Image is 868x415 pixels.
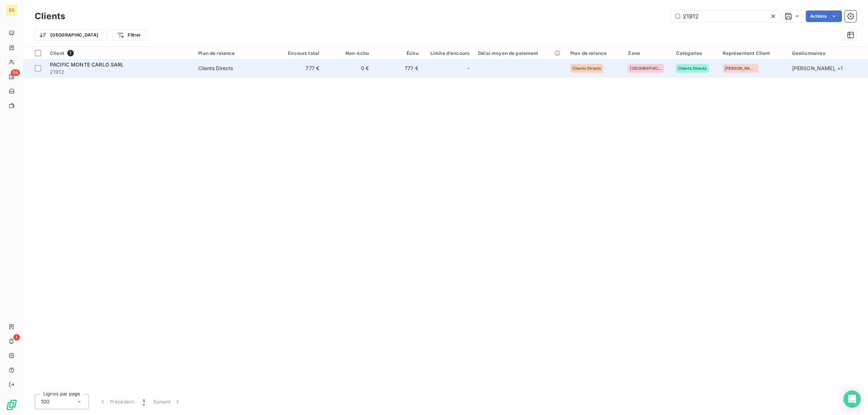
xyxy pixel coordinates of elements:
input: Rechercher [671,10,780,22]
button: 1 [139,394,149,409]
td: 0 € [324,60,373,77]
button: Suivant [149,394,186,409]
div: Gestionnaires [792,50,864,56]
span: Clients Directs [678,66,707,70]
div: Open Intercom Messenger [843,390,861,408]
div: [PERSON_NAME] , + 1 [792,65,864,72]
span: 1 [67,50,74,56]
span: PACIFIC MONTE CARLO SARL [50,61,124,68]
div: Représentant Client [723,50,783,56]
span: [GEOGRAPHIC_DATA] [630,66,662,70]
span: Clients Directs [573,66,601,70]
span: 1 [143,398,145,405]
span: 1 [13,334,20,341]
td: 777 € [274,60,324,77]
div: Échu [378,50,418,56]
div: Catégories [676,50,714,56]
div: Clients Directs [198,65,233,72]
td: 777 € [373,60,423,77]
div: Limite d’encours [427,50,469,56]
div: Non-échu [328,50,369,56]
img: Logo LeanPay [6,399,17,411]
div: Plan de relance [570,50,619,56]
span: 21912 [50,68,190,76]
span: Client [50,50,64,56]
span: 59 [11,69,20,76]
button: Actions [806,10,842,22]
span: [PERSON_NAME] [725,66,757,70]
div: ES [6,4,17,16]
button: [GEOGRAPHIC_DATA] [35,29,103,41]
button: Filtrer [112,29,145,41]
button: Précédent [95,394,139,409]
div: Délai moyen de paiement [478,50,562,56]
div: Plan de relance [198,50,270,56]
h3: Clients [35,10,65,23]
div: Encours total [278,50,319,56]
div: Zone [628,50,667,56]
span: - [467,65,469,72]
span: 100 [41,398,50,405]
